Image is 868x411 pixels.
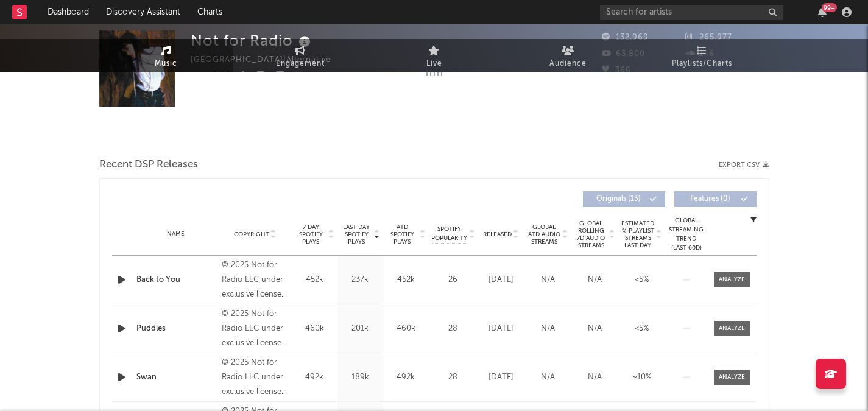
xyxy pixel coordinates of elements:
div: 189k [340,371,380,384]
span: Engagement [276,57,325,71]
div: © 2025 Not for Radio LLC under exclusive license to Atlantic Recording Corporation and Nice Life ... [222,307,288,351]
div: ~ 10 % [621,371,662,384]
div: N/A [574,323,615,335]
button: Edit [311,71,333,86]
a: Live [367,39,501,72]
div: 28 [432,371,475,384]
span: Playlists/Charts [672,57,732,71]
div: 460k [295,323,334,335]
a: Swan [136,371,216,384]
span: 265,977 [685,33,732,41]
a: Music [99,39,233,72]
div: 452k [386,274,426,286]
div: 28 [432,323,475,335]
a: Back to You [136,274,216,286]
div: 492k [295,371,334,384]
a: Engagement [233,39,367,72]
span: ATD Spotify Plays [386,223,418,245]
div: Global Streaming Trend (Last 60D) [668,216,705,253]
button: Export CSV [719,161,769,169]
div: N/A [574,274,615,286]
span: Audience [549,57,587,71]
button: 99+ [818,7,827,17]
div: Name [136,230,216,239]
button: Features(0) [674,191,757,207]
span: Features ( 0 ) [682,195,738,203]
span: Recent DSP Releases [99,158,198,172]
div: © 2025 Not for Radio LLC under exclusive license to Atlantic Recording Corporation and Nice Life ... [222,258,288,302]
span: Last Day Spotify Plays [340,223,373,245]
span: Global Rolling 7D Audio Streams [574,220,608,249]
div: [DATE] [481,323,521,335]
div: <5% [621,323,662,335]
a: Puddles [136,323,216,335]
span: Global ATD Audio Streams [528,223,561,245]
div: 460k [386,323,426,335]
div: N/A [574,371,615,384]
div: Not for Radio [191,30,314,51]
div: 492k [386,371,426,384]
div: [DATE] [481,371,521,384]
div: [DATE] [481,274,521,286]
div: 452k [295,274,334,286]
div: <5% [621,274,662,286]
div: 201k [340,323,380,335]
a: Playlists/Charts [635,39,769,72]
span: Released [483,231,512,238]
input: Search for artists [600,5,783,20]
span: Live [426,57,442,71]
span: 7 Day Spotify Plays [295,223,327,245]
div: 237k [340,274,380,286]
div: N/A [528,371,568,384]
a: Audience [501,39,635,72]
span: Copyright [234,231,269,238]
span: Spotify Popularity [431,225,467,243]
div: 26 [432,274,475,286]
span: Estimated % Playlist Streams Last Day [621,220,655,249]
div: N/A [528,323,568,335]
span: Originals ( 13 ) [591,195,647,203]
div: 99 + [822,3,837,12]
span: Music [155,57,177,71]
div: N/A [528,274,568,286]
button: Originals(13) [583,191,665,207]
span: 132,969 [602,33,649,41]
div: © 2025 Not for Radio LLC under exclusive license to Atlantic Recording Corporation and Nice Life ... [222,356,288,399]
